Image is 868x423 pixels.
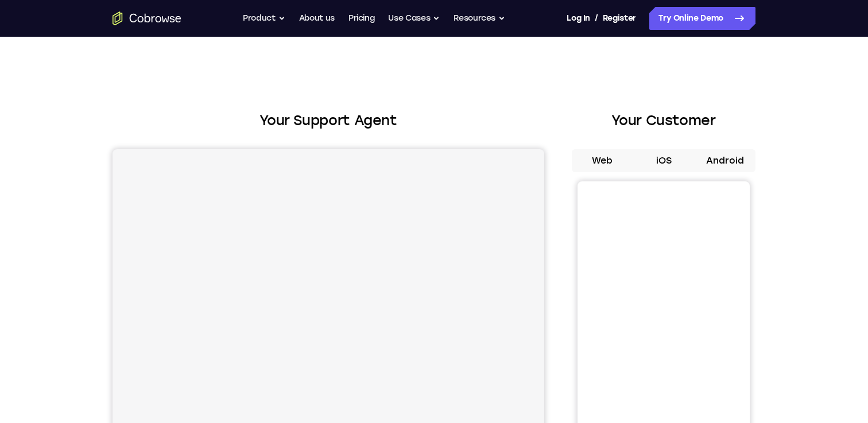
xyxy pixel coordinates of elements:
a: Log In [567,7,590,30]
button: Use Cases [388,7,440,30]
h2: Your Support Agent [113,110,544,131]
a: Go to the home page [113,11,181,25]
a: Register [603,7,636,30]
button: Resources [454,7,505,30]
button: iOS [633,149,695,172]
button: Product [243,7,285,30]
span: / [595,11,598,25]
h2: Your Customer [572,110,755,131]
button: Web [572,149,633,172]
button: Android [694,149,755,172]
a: About us [299,7,335,30]
a: Try Online Demo [649,7,755,30]
a: Pricing [348,7,375,30]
